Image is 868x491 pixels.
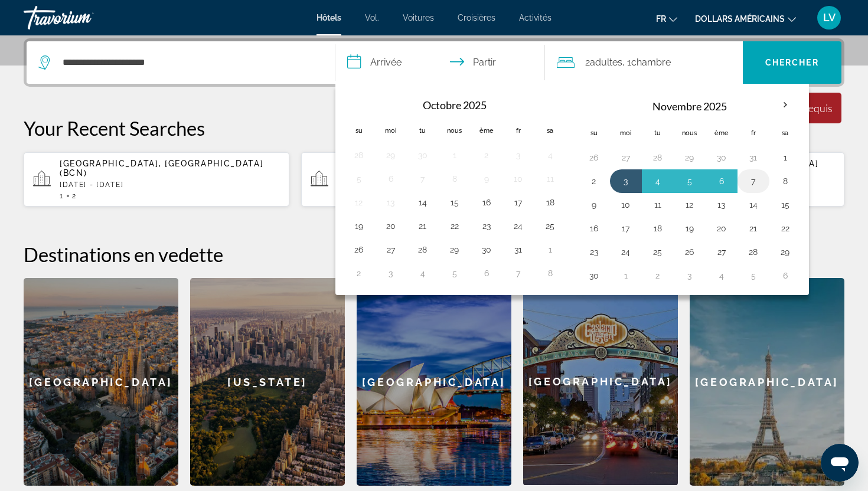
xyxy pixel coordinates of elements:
[680,149,699,166] button: Jour 29
[509,194,528,211] button: Jour 17
[413,194,432,211] button: Jour 14
[413,171,432,187] button: Jour 7
[616,197,635,213] button: Jour 10
[616,220,635,237] button: Jour 17
[585,220,603,237] button: Jour 16
[316,13,341,22] a: Hôtels
[776,149,795,166] button: Jour 1
[61,54,317,71] input: Rechercher une destination hôtelière
[712,244,731,260] button: Jour 27
[357,278,511,486] div: [GEOGRAPHIC_DATA]
[648,197,667,213] button: Jour 11
[381,194,400,211] button: Jour 13
[477,194,496,211] button: Jour 16
[578,91,801,287] table: Grille de calendrier de droite
[27,41,841,84] div: Widget de recherche
[821,444,859,482] iframe: Bouton de lancement de la fenêtre de messagerie
[509,218,528,234] button: Jour 24
[631,57,671,68] font: Chambre
[823,11,836,24] font: LV
[616,244,635,260] button: Jour 24
[24,243,844,266] h2: Destinations en vedette
[541,218,560,234] button: Jour 25
[590,57,622,68] font: adultes
[765,58,819,67] font: Chercher
[695,10,796,27] button: Changer de devise
[695,14,785,24] font: dollars américains
[509,171,528,187] button: Jour 10
[712,197,731,213] button: Jour 13
[523,278,678,485] div: [GEOGRAPHIC_DATA]
[335,41,545,84] button: Sélectionnez la date d'arrivée et de départ
[523,278,678,486] a: San Diego[GEOGRAPHIC_DATA]
[519,13,552,22] a: Activités
[423,99,487,112] font: Octobre 2025
[690,278,844,486] a: Paris[GEOGRAPHIC_DATA]
[381,241,400,258] button: Jour 27
[744,267,763,284] button: Jour 5
[616,149,635,166] button: Jour 27
[445,218,464,234] button: Jour 22
[680,197,699,213] button: Jour 12
[445,171,464,187] button: Jour 8
[648,173,667,189] button: Jour 4
[814,5,844,30] button: Menu utilisateur
[445,241,464,258] button: Jour 29
[744,173,763,189] button: Jour 7
[350,265,368,281] button: Jour 2
[712,149,731,166] button: Jour 30
[545,41,743,84] button: Voyageurs : 2 adultes, 0 enfants
[712,173,731,189] button: Jour 6
[585,173,603,189] button: Jour 2
[744,220,763,237] button: Jour 21
[365,13,379,22] font: Vol.
[585,197,603,213] button: Jour 9
[656,14,666,24] font: fr
[445,265,464,281] button: Jour 5
[350,241,368,258] button: Jour 26
[413,265,432,281] button: Jour 4
[381,265,400,281] button: Jour 3
[509,147,528,163] button: Jour 3
[357,278,511,486] a: Sydney[GEOGRAPHIC_DATA]
[72,192,77,200] span: 2
[413,241,432,258] button: Jour 28
[541,241,560,258] button: Jour 1
[776,267,795,284] button: Jour 6
[744,197,763,213] button: Jour 14
[680,267,699,284] button: Jour 3
[712,220,731,237] button: Jour 20
[381,171,400,187] button: Jour 6
[477,218,496,234] button: Jour 23
[656,10,677,27] button: Changer de langue
[477,147,496,163] button: Jour 2
[776,244,795,260] button: Jour 29
[585,149,603,166] button: Jour 26
[301,152,567,207] button: [GEOGRAPHIC_DATA], [GEOGRAPHIC_DATA] ([GEOGRAPHIC_DATA])[DATE][PERSON_NAME] - [DATE][PERSON_NAME]12
[24,278,178,486] div: [GEOGRAPHIC_DATA]
[24,278,178,486] a: Barcelona[GEOGRAPHIC_DATA]
[350,147,368,163] button: Jour 28
[648,267,667,284] button: Jour 2
[24,2,142,33] a: Travorium
[458,13,495,22] a: Croisières
[477,265,496,281] button: Jour 6
[403,13,434,22] a: Voitures
[350,218,368,234] button: Jour 19
[744,149,763,166] button: Jour 31
[680,220,699,237] button: Jour 19
[743,41,842,84] button: Recherche
[541,147,560,163] button: Jour 4
[616,267,635,284] button: Jour 1
[648,149,667,166] button: Jour 28
[381,147,400,163] button: Jour 29
[60,159,263,178] span: [GEOGRAPHIC_DATA], [GEOGRAPHIC_DATA] (BCN)
[477,241,496,258] button: Jour 30
[350,194,368,211] button: Jour 12
[60,181,280,189] p: [DATE] - [DATE]
[776,220,795,237] button: Jour 22
[648,244,667,260] button: Jour 25
[680,244,699,260] button: Jour 26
